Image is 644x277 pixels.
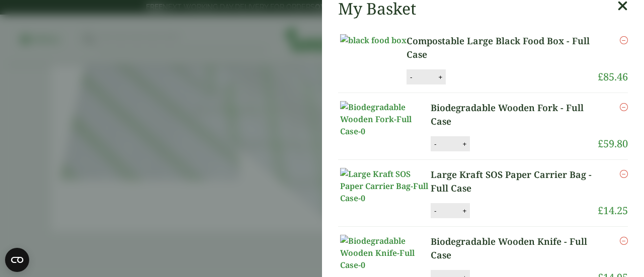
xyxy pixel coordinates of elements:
span: £ [598,70,603,83]
button: + [459,140,469,148]
button: + [435,73,445,81]
img: Large Kraft SOS Paper Carrier Bag-Full Case-0 [340,168,431,204]
img: Biodegradable Wooden Fork-Full Case-0 [340,101,431,137]
a: Remove this item [620,34,628,46]
a: Biodegradable Wooden Knife - Full Case [431,235,598,262]
bdi: 14.25 [598,204,628,217]
a: Remove this item [620,168,628,180]
button: - [407,73,415,81]
span: £ [598,137,603,150]
span: £ [598,204,603,217]
button: - [431,207,439,215]
img: black food box [340,34,407,46]
button: + [459,207,469,215]
bdi: 85.46 [598,70,628,83]
a: Compostable Large Black Food Box - Full Case [407,34,598,61]
button: Open CMP widget [5,248,29,272]
a: Remove this item [620,235,628,247]
a: Biodegradable Wooden Fork - Full Case [431,101,598,128]
img: Biodegradable Wooden Knife-Full Case-0 [340,235,431,271]
bdi: 59.80 [598,137,628,150]
a: Remove this item [620,101,628,113]
button: - [431,140,439,148]
a: Large Kraft SOS Paper Carrier Bag - Full Case [431,168,598,195]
